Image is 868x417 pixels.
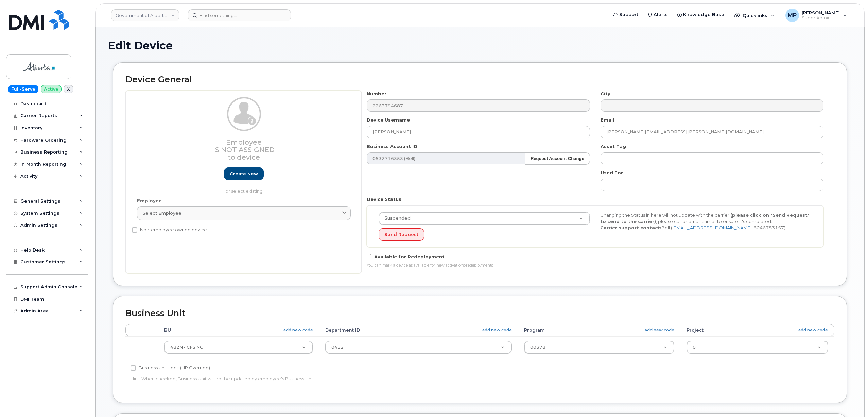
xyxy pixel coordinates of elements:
a: add new code [798,327,828,333]
strong: Request Account Change [531,156,584,161]
label: Asset Tag [601,143,626,150]
label: Device Status [367,196,401,203]
a: 0452 [326,341,511,353]
label: City [601,91,610,97]
h1: Edit Device [108,39,852,51]
a: add new code [482,327,512,333]
h2: Device General [125,75,834,84]
button: Send Request [379,228,424,241]
a: Suspended [379,212,590,225]
span: to device [228,153,260,161]
h3: Employee [137,139,351,161]
label: Device Username [367,117,410,123]
label: Business Account ID [367,143,417,150]
a: add new code [645,327,674,333]
span: Is not assigned [213,146,275,154]
a: 482N - CFS NC [164,341,312,353]
button: Request Account Change [525,152,590,165]
span: 0 [693,344,696,350]
div: Changing the Status in here will not update with the carrier, , please call or email carrier to e... [595,212,817,231]
span: 00378 [530,344,545,350]
label: Email [601,117,614,123]
h2: Business Unit [125,309,834,318]
label: Non-employee owned device [132,226,207,234]
span: Select employee [143,210,181,216]
div: You can mark a device as available for new activations/redeployments [367,263,823,268]
th: Project [680,324,834,336]
p: or select existing [137,188,351,194]
label: Employee [137,197,162,204]
a: 00378 [524,341,674,353]
input: Available for Redeployment [367,254,371,258]
a: Create new [224,167,264,180]
span: 482N - CFS NC [170,344,203,350]
a: add new code [283,327,313,333]
span: 0452 [331,344,344,350]
a: 0 [687,341,828,353]
a: [EMAIL_ADDRESS][DOMAIN_NAME] [672,225,751,230]
label: Number [367,91,386,97]
a: Select employee [137,206,351,220]
input: Non-employee owned device [132,227,137,233]
input: Business Unit Lock (HR Override) [131,365,136,371]
th: Program [518,324,681,336]
label: Business Unit Lock (HR Override) [131,364,210,372]
label: Used For [601,170,623,176]
strong: Carrier support contact: [600,225,661,230]
p: Hint: When checked, Business Unit will not be updated by employee's Business Unit [131,375,593,382]
span: Suspended [381,215,411,221]
th: Department ID [319,324,518,336]
th: BU [158,324,319,336]
span: Available for Redeployment [374,254,445,259]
